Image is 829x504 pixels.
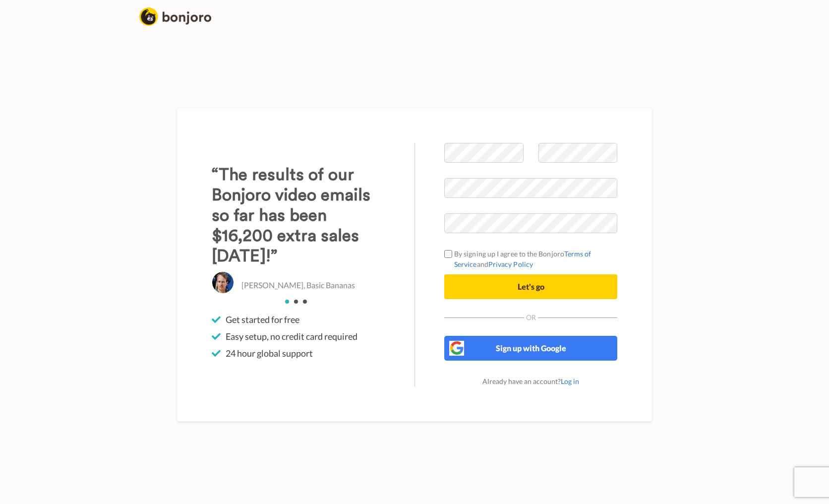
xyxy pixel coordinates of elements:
[226,330,357,342] span: Easy setup, no credit card required
[488,260,533,268] a: Privacy Policy
[518,282,544,291] span: Let's go
[212,165,385,266] h3: “The results of our Bonjoro video emails so far has been $16,200 extra sales [DATE]!”
[496,343,566,353] span: Sign up with Google
[444,274,617,299] button: Let's go
[482,377,579,385] span: Already have an account?
[139,7,211,26] img: logo_full.png
[561,377,579,385] a: Log in
[524,314,538,321] span: Or
[212,271,234,294] img: Christo Hall, Basic Bananas
[241,280,355,291] p: [PERSON_NAME], Basic Bananas
[444,249,617,269] label: By signing up I agree to the Bonjoro and
[444,336,617,361] button: Sign up with Google
[226,314,299,325] span: Get started for free
[454,250,592,268] a: Terms of Service
[226,347,313,359] span: 24 hour global support
[444,250,452,258] input: By signing up I agree to the BonjoroTerms of ServiceandPrivacy Policy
